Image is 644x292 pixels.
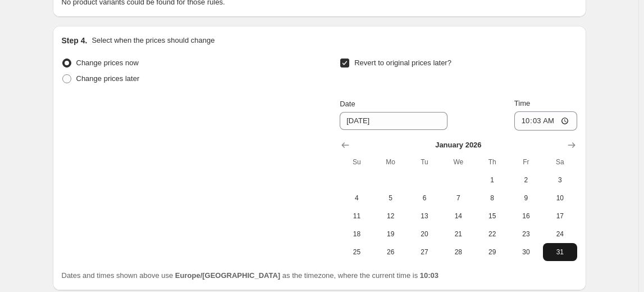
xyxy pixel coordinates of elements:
[479,158,504,167] span: Th
[509,189,543,207] button: Friday January 9 2026
[340,189,373,207] button: Sunday January 4 2026
[514,212,538,221] span: 16
[547,212,572,221] span: 17
[408,189,441,207] button: Tuesday January 6 2026
[475,153,509,171] th: Thursday
[412,248,437,257] span: 27
[547,158,572,167] span: Sa
[441,189,475,207] button: Wednesday January 7 2026
[76,59,139,67] span: Change prices now
[475,243,509,261] button: Thursday January 29 2026
[378,212,403,221] span: 12
[408,153,441,171] th: Tuesday
[543,207,577,225] button: Saturday January 17 2026
[408,207,441,225] button: Tuesday January 13 2026
[543,225,577,243] button: Saturday January 24 2026
[374,207,408,225] button: Monday January 12 2026
[344,230,369,239] span: 18
[408,225,441,243] button: Tuesday January 20 2026
[514,248,538,257] span: 30
[378,230,403,239] span: 19
[340,243,373,261] button: Sunday January 25 2026
[344,158,369,167] span: Su
[340,207,373,225] button: Sunday January 11 2026
[479,230,504,239] span: 22
[514,194,538,203] span: 9
[378,248,403,257] span: 26
[92,35,214,46] p: Select when the prices should change
[509,243,543,261] button: Friday January 30 2026
[374,189,408,207] button: Monday January 5 2026
[340,112,447,130] input: 9/4/2025
[344,248,369,257] span: 25
[475,189,509,207] button: Thursday January 8 2026
[441,153,475,171] th: Wednesday
[62,271,439,280] span: Dates and times shown above use as the timezone, where the current time is
[412,230,437,239] span: 20
[337,137,353,153] button: Show previous month, December 2025
[412,194,437,203] span: 6
[479,248,504,257] span: 29
[340,100,355,108] span: Date
[344,212,369,221] span: 11
[340,153,373,171] th: Sunday
[412,212,437,221] span: 13
[378,194,403,203] span: 5
[378,158,403,167] span: Mo
[412,158,437,167] span: Tu
[514,176,538,185] span: 2
[514,158,538,167] span: Fr
[354,59,451,67] span: Revert to original prices later?
[547,176,572,185] span: 3
[514,230,538,239] span: 23
[543,189,577,207] button: Saturday January 10 2026
[175,271,280,280] b: Europe/[GEOGRAPHIC_DATA]
[408,243,441,261] button: Tuesday January 27 2026
[564,137,579,153] button: Show next month, February 2026
[547,248,572,257] span: 31
[509,153,543,171] th: Friday
[514,111,577,131] input: 12:00
[446,212,471,221] span: 14
[340,225,373,243] button: Sunday January 18 2026
[509,225,543,243] button: Friday January 23 2026
[374,225,408,243] button: Monday January 19 2026
[475,171,509,189] button: Thursday January 1 2026
[374,153,408,171] th: Monday
[441,225,475,243] button: Wednesday January 21 2026
[543,171,577,189] button: Saturday January 3 2026
[374,243,408,261] button: Monday January 26 2026
[547,230,572,239] span: 24
[76,74,140,83] span: Change prices later
[547,194,572,203] span: 10
[441,207,475,225] button: Wednesday January 14 2026
[344,194,369,203] span: 4
[446,248,471,257] span: 28
[441,243,475,261] button: Wednesday January 28 2026
[479,176,504,185] span: 1
[514,99,530,107] span: Time
[543,243,577,261] button: Saturday January 31 2026
[543,153,577,171] th: Saturday
[420,271,439,280] b: 10:03
[475,225,509,243] button: Thursday January 22 2026
[446,194,471,203] span: 7
[479,194,504,203] span: 8
[446,158,471,167] span: We
[475,207,509,225] button: Thursday January 15 2026
[479,212,504,221] span: 15
[446,230,471,239] span: 21
[62,35,88,46] h2: Step 4.
[509,207,543,225] button: Friday January 16 2026
[509,171,543,189] button: Friday January 2 2026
